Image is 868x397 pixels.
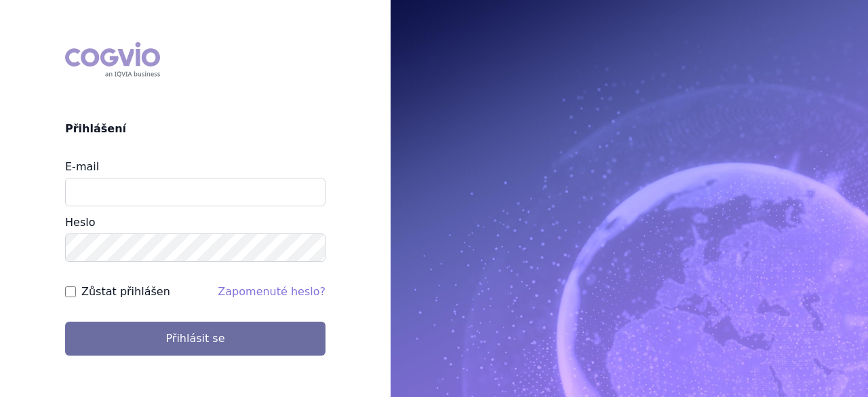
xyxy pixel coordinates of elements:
[218,285,325,298] a: Zapomenuté heslo?
[65,121,325,137] h2: Přihlášení
[65,42,160,77] div: COGVIO
[81,284,170,300] label: Zůstat přihlášen
[65,322,325,356] button: Přihlásit se
[65,216,95,229] label: Heslo
[65,160,99,173] label: E-mail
